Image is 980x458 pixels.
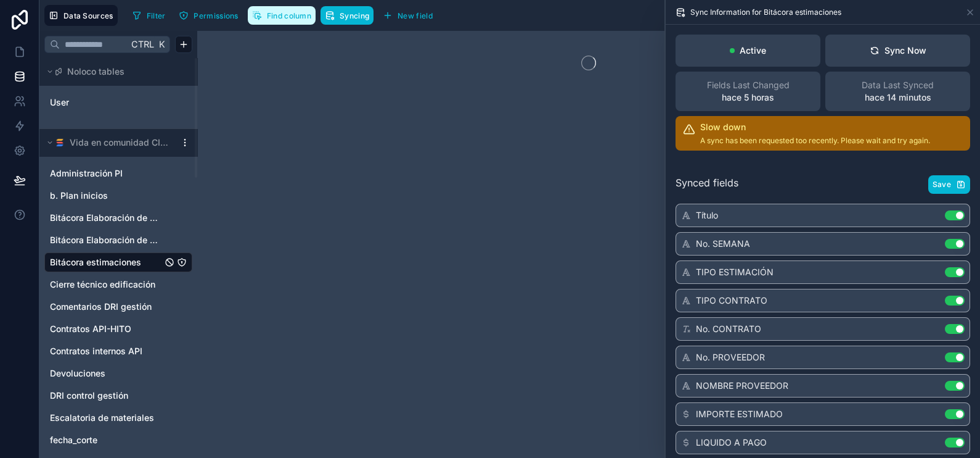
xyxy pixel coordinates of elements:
[174,6,242,25] button: Permissions
[44,208,192,228] div: Bitácora Elaboración de Contratos
[707,79,790,91] span: Fields Last Changed
[194,11,238,20] span: Permissions
[44,5,118,26] button: Data Sources
[174,6,247,25] a: Permissions
[696,323,761,335] span: No. CONTRATO
[50,367,105,380] span: Devoluciones
[70,136,169,149] span: Vida en comunidad CISAC
[696,380,788,392] span: NOMBRE PROVEEDOR
[50,256,141,269] span: Bitácora estimaciones
[44,275,192,294] div: Cierre técnico edificación
[340,11,369,20] span: Syncing
[50,96,150,109] a: User
[50,323,162,335] a: Contratos API-HITO
[50,189,108,202] span: b. Plan inicios
[50,412,154,424] span: Escalatoria de materiales
[63,11,113,20] span: Data Sources
[44,341,192,361] div: Contratos internos API
[50,434,97,446] span: fecha_corte
[696,294,767,307] span: TIPO CONTRATO
[50,301,162,313] a: Comentarios DRI gestión
[321,6,378,25] a: Syncing
[55,138,65,148] img: SmartSuite logo
[44,319,192,339] div: Contratos API-HITO
[44,252,192,272] div: Bitácora estimaciones
[44,164,192,183] div: Administración PI
[50,412,162,424] a: Escalatoria de materiales
[50,367,162,380] a: Devoluciones
[50,96,69,109] span: User
[825,35,970,67] button: Sync Now
[147,11,166,20] span: Filter
[50,434,162,446] a: fecha_corte
[50,301,152,313] span: Comentarios DRI gestión
[696,266,774,278] span: TIPO ESTIMACIÓN
[44,134,175,151] button: SmartSuite logoVida en comunidad CISAC
[865,91,931,104] p: hace 14 minutos
[44,63,185,80] button: Noloco tables
[696,209,718,222] span: Título
[50,256,162,269] a: Bitácora estimaciones
[50,345,162,357] a: Contratos internos API
[740,44,766,57] p: Active
[321,6,374,25] button: Syncing
[722,91,774,104] p: hace 5 horas
[50,167,123,180] span: Administración PI
[50,278,155,291] span: Cierre técnico edificación
[696,436,767,449] span: LIQUIDO A PAGO
[676,175,738,194] span: Synced fields
[157,40,166,49] span: K
[248,6,316,25] button: Find column
[50,167,162,180] a: Administración PI
[44,297,192,317] div: Comentarios DRI gestión
[44,230,192,250] div: Bitácora Elaboración de Contratos Vertical
[700,136,930,146] p: A sync has been requested too recently. Please wait and try again.
[50,345,142,357] span: Contratos internos API
[50,389,162,402] a: DRI control gestión
[44,186,192,206] div: b. Plan inicios
[378,6,437,25] button: New field
[50,323,131,335] span: Contratos API-HITO
[267,11,311,20] span: Find column
[128,6,170,25] button: Filter
[933,180,951,189] span: Save
[696,408,783,420] span: IMPORTE ESTIMADO
[44,364,192,383] div: Devoluciones
[130,36,155,52] span: Ctrl
[700,121,930,133] h2: Slow down
[67,65,125,78] span: Noloco tables
[50,234,162,246] a: Bitácora Elaboración de Contratos Vertical
[50,389,128,402] span: DRI control gestión
[44,93,192,112] div: User
[50,212,162,224] a: Bitácora Elaboración de Contratos
[44,408,192,428] div: Escalatoria de materiales
[398,11,433,20] span: New field
[696,238,750,250] span: No. SEMANA
[928,175,970,194] button: Save
[50,278,162,291] a: Cierre técnico edificación
[690,7,841,17] span: Sync Information for Bitácora estimaciones
[696,351,765,364] span: No. PROVEEDOR
[44,430,192,450] div: fecha_corte
[50,189,162,202] a: b. Plan inicios
[870,44,926,57] div: Sync Now
[44,386,192,406] div: DRI control gestión
[862,79,934,91] span: Data Last Synced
